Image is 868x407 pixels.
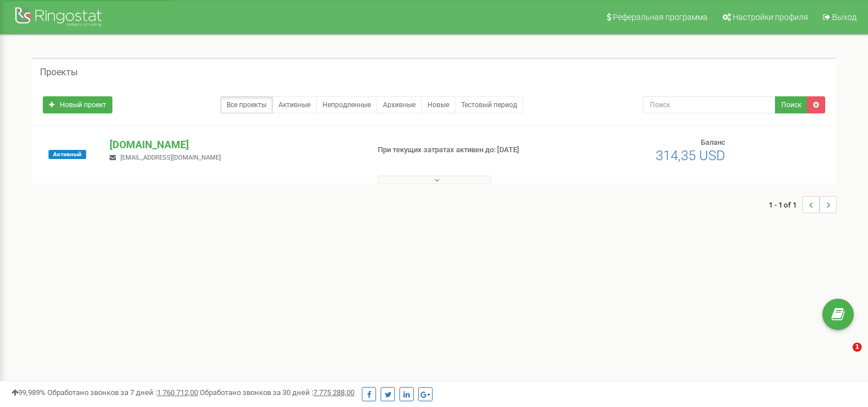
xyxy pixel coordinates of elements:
[377,96,422,113] a: Архивные
[853,343,862,352] span: 1
[733,13,808,22] span: Настройки профиля
[49,150,86,159] span: Активный
[421,96,455,113] a: Новые
[313,388,354,397] u: 7 775 288,00
[656,148,725,164] span: 314,35 USD
[220,96,273,113] a: Все проекты
[43,96,112,113] a: Новый проект
[272,96,317,113] a: Активные
[47,388,198,397] span: Обработано звонков за 7 дней :
[775,96,808,113] button: Поиск
[701,138,725,146] span: Баланс
[157,388,198,397] u: 1 760 712,00
[110,137,359,152] p: [DOMAIN_NAME]
[832,13,857,22] span: Выход
[829,343,857,370] iframe: Intercom live chat
[11,388,46,397] span: 99,989%
[769,185,837,225] nav: ...
[316,96,377,113] a: Непродленные
[120,154,221,161] span: [EMAIL_ADDRESS][DOMAIN_NAME]
[455,96,523,113] a: Тестовый период
[378,145,560,156] p: При текущих затратах активен до: [DATE]
[40,67,78,78] h5: Проекты
[643,96,776,113] input: Поиск
[769,196,802,213] span: 1 - 1 of 1
[200,388,354,397] span: Обработано звонков за 30 дней :
[613,13,708,22] span: Реферальная программа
